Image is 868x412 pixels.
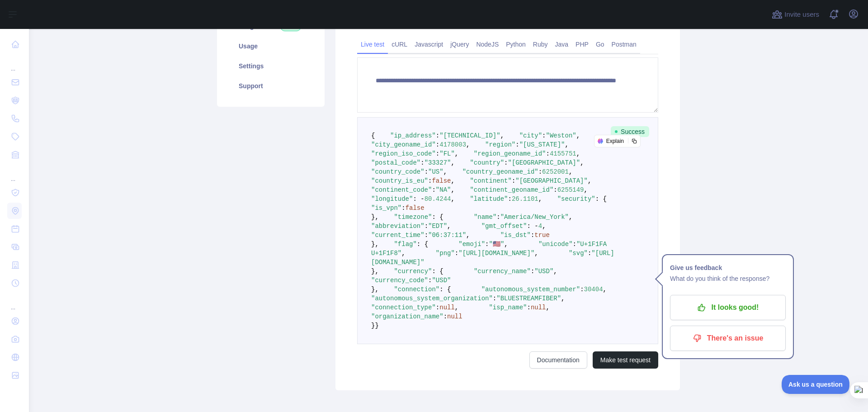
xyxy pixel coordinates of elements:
a: PHP [572,37,592,52]
span: "gmt_offset" [481,223,527,230]
span: "connection" [394,286,439,293]
span: , [534,250,538,257]
iframe: Toggle Customer Support [782,375,850,394]
span: : { [439,286,451,293]
span: false [406,204,425,212]
span: "png" [436,250,455,257]
span: : [436,132,439,139]
span: "abbreviation" [371,223,425,230]
span: : [428,277,432,284]
span: , [588,177,591,185]
span: : [455,250,458,257]
div: ... [7,293,22,311]
span: : [432,186,435,194]
span: "emoji" [458,241,485,248]
p: It looks good! [677,300,779,315]
a: Ruby [529,37,552,52]
a: Python [502,37,529,52]
span: "33327" [425,159,451,166]
span: "name" [474,213,496,221]
span: : [508,195,511,203]
a: Live test [357,37,388,52]
span: "postal_code" [371,159,420,166]
span: 4178003 [439,141,466,148]
span: : [515,141,519,148]
span: , [451,159,454,166]
span: "NA" [436,186,451,194]
span: false [432,177,451,185]
span: , [466,232,470,239]
span: "is_dst" [500,232,531,239]
span: : [428,177,432,185]
a: cURL [388,37,411,52]
span: "city" [519,132,542,139]
a: Javascript [411,37,447,52]
span: , [538,195,542,203]
span: : { [432,213,443,221]
span: "connection_type" [371,304,436,311]
span: { [371,132,375,139]
span: null [447,313,462,320]
span: , [561,295,565,302]
div: ... [7,54,22,72]
span: : [401,204,405,212]
span: }, [371,241,379,248]
span: , [451,177,454,185]
span: null [439,304,455,311]
span: , [451,195,454,203]
span: "America/New_York" [500,213,569,221]
a: Go [592,37,608,52]
span: , [466,141,470,148]
span: : [443,313,447,320]
span: , [401,250,405,257]
button: There's an issue [670,326,786,351]
span: : [425,232,428,239]
span: "unicode" [538,241,573,248]
span: "[URL][DOMAIN_NAME]" [458,250,534,257]
span: 4155751 [550,150,576,157]
span: "country_geoname_id" [462,168,538,175]
span: , [455,304,458,311]
span: : [542,132,546,139]
span: , [546,304,550,311]
a: Support [228,76,314,96]
span: : [425,223,428,230]
span: : [493,295,496,302]
span: 4 [538,223,542,230]
h1: Give us feedback [670,262,786,273]
div: ... [7,165,22,183]
span: : [531,268,534,275]
span: : [580,286,584,293]
span: "EDT" [428,223,447,230]
span: : [436,150,439,157]
span: 30404 [584,286,603,293]
span: : - [527,223,538,230]
span: "06:37:11" [428,232,466,239]
span: }, [371,213,379,221]
span: , [576,132,580,139]
span: true [534,232,550,239]
a: Settings [228,56,314,76]
span: , [569,168,572,175]
span: , [569,213,572,221]
span: "region_iso_code" [371,150,436,157]
span: , [580,159,584,166]
span: : [512,177,515,185]
span: }, [371,268,379,275]
span: : { [417,241,428,248]
span: : [485,241,489,248]
span: , [565,141,569,148]
span: null [531,304,546,311]
span: "US" [428,168,443,175]
span: Success [611,126,649,137]
span: 6255149 [557,186,584,194]
span: "city_geoname_id" [371,141,436,148]
button: Invite users [770,7,821,22]
span: "autonomous_system_number" [481,286,580,293]
p: There's an issue [677,331,779,346]
span: 26.1101 [512,195,538,203]
span: "svg" [569,250,588,257]
span: "country" [470,159,504,166]
a: Documentation [529,351,587,369]
span: : [531,232,534,239]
